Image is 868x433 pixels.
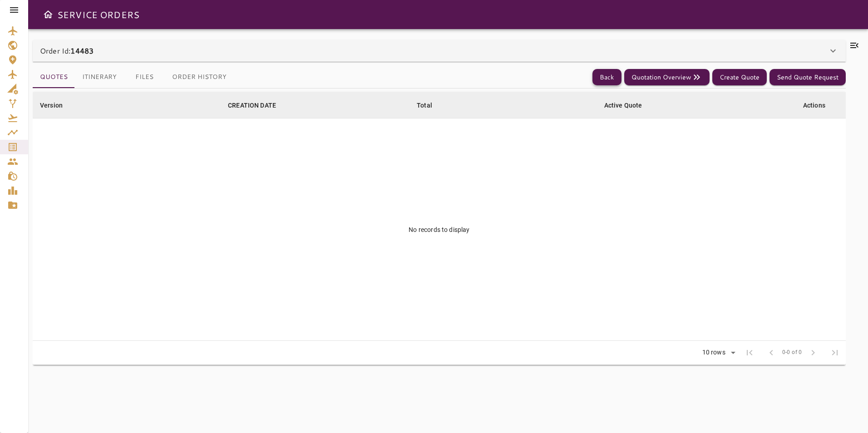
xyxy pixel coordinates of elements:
span: CREATION DATE [228,100,288,111]
td: No records to display [33,118,846,341]
p: Order Id: [40,45,94,56]
button: Open drawer [39,5,57,24]
div: Version [40,100,63,111]
span: Active Quote [604,100,654,111]
h6: SERVICE ORDERS [57,7,139,22]
div: Active Quote [604,100,642,111]
span: Next Page [802,342,824,364]
button: Itinerary [75,66,124,88]
span: 0-0 of 0 [782,348,802,357]
span: First Page [739,342,760,364]
span: Version [40,100,74,111]
span: Previous Page [760,342,782,364]
div: Total [417,100,432,111]
b: 14483 [70,45,94,56]
button: Send Quote Request [769,69,846,86]
button: Quotation Overview [624,69,710,86]
div: Order Id:14483 [33,40,846,62]
button: Files [124,66,165,88]
div: basic tabs example [33,66,234,88]
button: Quotes [33,66,75,88]
button: Back [592,69,621,86]
div: 10 rows [700,349,728,356]
span: Total [417,100,444,111]
span: Last Page [824,342,846,364]
button: Create Quote [712,69,767,86]
button: Order History [165,66,234,88]
div: CREATION DATE [228,100,276,111]
div: 10 rows [696,346,739,359]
